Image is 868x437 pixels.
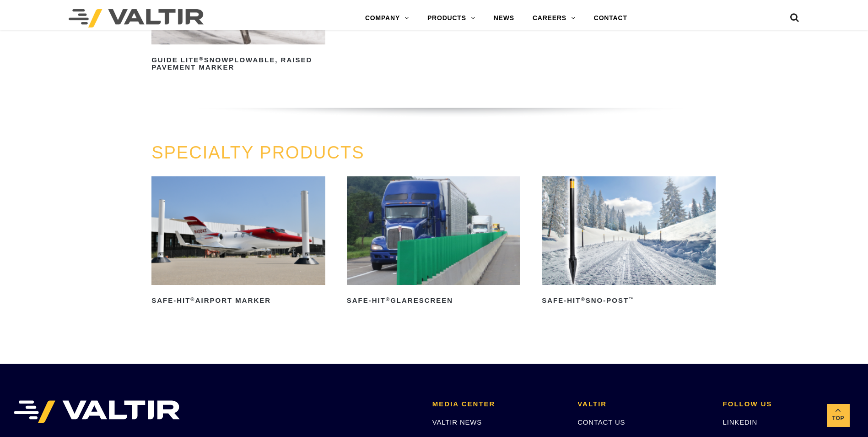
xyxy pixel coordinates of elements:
h2: MEDIA CENTER [432,400,564,408]
a: CONTACT US [577,418,625,426]
a: Safe-Hit®Airport Marker [151,176,325,308]
h2: VALTIR [577,400,709,408]
h2: Safe-Hit Sno-Post [542,293,716,308]
h2: FOLLOW US [723,400,854,408]
h2: Safe-Hit Airport Marker [151,293,325,308]
a: Safe-Hit®Sno-Post™ [542,176,716,308]
a: VALTIR NEWS [432,418,482,426]
a: LINKEDIN [723,418,758,426]
h2: Safe-Hit Glarescreen [347,293,521,308]
a: Safe-Hit®Glarescreen [347,176,521,308]
a: CAREERS [523,9,585,27]
sup: ™ [629,296,635,302]
sup: ® [386,296,390,302]
a: Top [827,404,850,427]
a: NEWS [485,9,523,27]
img: VALTIR [14,400,180,423]
span: Top [827,413,850,424]
sup: ® [199,56,204,61]
sup: ® [581,296,585,302]
img: Valtir [69,9,204,27]
a: SPECIALTY PRODUCTS [151,143,364,162]
h2: GUIDE LITE Snowplowable, Raised Pavement Marker [151,53,325,75]
a: PRODUCTS [418,9,485,27]
a: COMPANY [356,9,418,27]
a: CONTACT [585,9,636,27]
sup: ® [190,296,195,302]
